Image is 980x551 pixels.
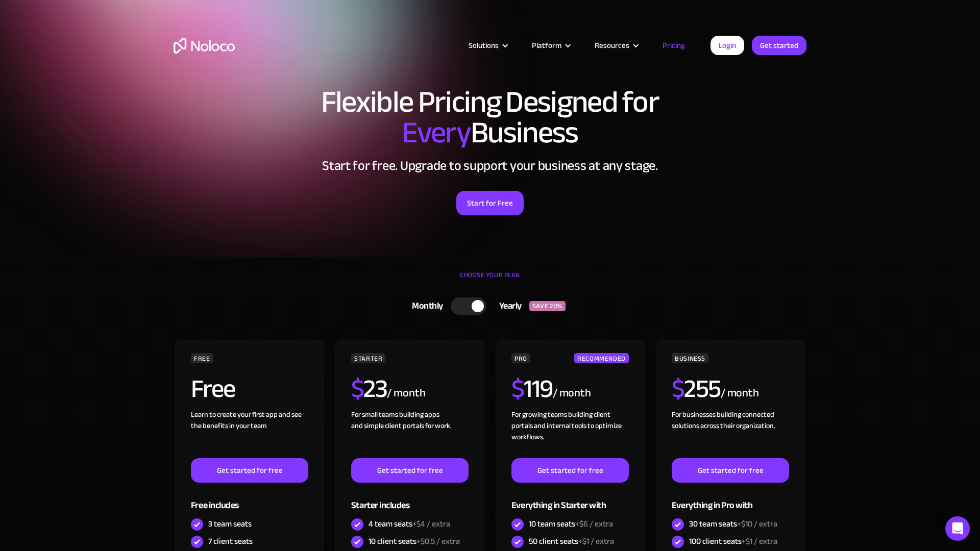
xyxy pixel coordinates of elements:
div: Monthly [399,298,451,314]
span: Every [402,104,471,161]
span: +$10 / extra [737,516,777,532]
span: +$4 / extra [412,516,450,532]
span: $ [672,365,684,413]
div: Resources [595,39,629,52]
div: / month [721,385,759,402]
h2: Start for free. Upgrade to support your business at any stage. [174,158,806,173]
a: Get started for free [191,458,308,483]
div: Resources [582,39,650,52]
div: / month [553,385,591,402]
h2: Free [191,376,235,402]
h1: Flexible Pricing Designed for Business [174,87,806,148]
div: 4 team seats [369,518,450,530]
div: Solutions [469,39,499,52]
div: 7 client seats [208,536,253,547]
div: Starter includes [351,483,469,516]
a: Login [710,36,744,55]
div: For businesses building connected solutions across their organization. ‍ [672,409,789,458]
span: +$0.5 / extra [416,534,460,549]
span: $ [511,365,524,413]
div: Everything in Pro with [672,483,789,516]
div: Platform [519,39,582,52]
div: SAVE 20% [529,301,566,311]
span: $ [351,365,364,413]
div: Platform [532,39,561,52]
a: Get started for free [672,458,789,483]
div: Solutions [456,39,519,52]
a: home [174,38,235,54]
div: For small teams building apps and simple client portals for work. ‍ [351,409,469,458]
a: Get started for free [351,458,469,483]
div: 10 team seats [529,518,613,530]
h2: 23 [351,376,387,402]
h2: 119 [511,376,553,402]
div: 30 team seats [689,518,777,530]
span: +$1 / extra [578,534,614,549]
a: Get started for free [511,458,629,483]
div: BUSINESS [672,353,708,363]
div: FREE [191,353,213,363]
div: CHOOSE YOUR PLAN [174,267,806,293]
a: Start for Free [456,191,524,215]
div: PRO [511,353,530,363]
div: Free includes [191,483,308,516]
div: STARTER [351,353,385,363]
div: Everything in Starter with [511,483,629,516]
div: Learn to create your first app and see the benefits in your team ‍ [191,409,308,458]
div: 50 client seats [529,536,614,547]
span: +$6 / extra [575,516,613,532]
span: +$1 / extra [742,534,777,549]
a: Pricing [650,39,698,52]
div: Yearly [486,298,529,314]
div: 3 team seats [208,518,252,530]
div: For growing teams building client portals and internal tools to optimize workflows. [511,409,629,458]
div: 10 client seats [369,536,460,547]
div: 100 client seats [689,536,777,547]
div: / month [387,385,425,402]
h2: 255 [672,376,721,402]
div: RECOMMENDED [574,353,629,363]
div: Open Intercom Messenger [945,516,970,541]
a: Get started [752,36,806,55]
